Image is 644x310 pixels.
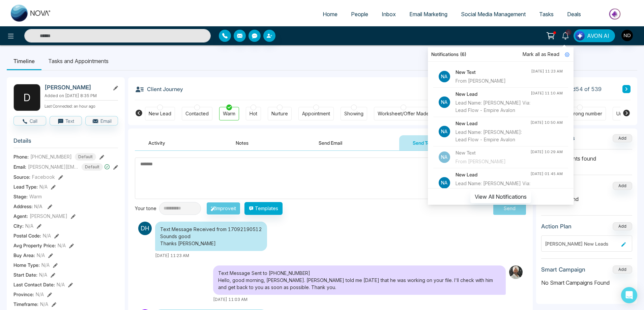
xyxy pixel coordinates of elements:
h3: Client Journey [135,84,183,94]
a: View All Notifications [470,193,531,199]
span: Email: [13,163,26,170]
span: Email Marketing [409,11,447,18]
span: N/A [37,252,45,259]
span: Add [613,135,632,141]
span: Facebook [32,173,55,180]
img: Market-place.gif [591,6,640,22]
h3: Details [13,137,118,148]
div: [DATE] 11:03 AM [213,297,506,303]
button: Templates [244,202,283,215]
div: From [PERSON_NAME] [456,158,530,165]
span: N/A [25,222,33,229]
span: N/A [34,203,42,209]
span: Lead Type: [13,183,38,190]
div: [DATE] 10:29 AM [530,149,563,155]
span: Phone: [13,153,29,160]
img: User Avatar [621,30,633,41]
div: Lead Name: [PERSON_NAME]: Lead Flow - Empire Avalon [456,129,530,143]
a: Deals [560,8,588,21]
h3: Smart Campaign [541,266,585,273]
div: Showing [344,110,363,117]
div: Nurture [271,110,288,117]
button: Notes [222,135,262,150]
span: N/A [43,232,51,239]
a: Inbox [375,8,403,21]
p: Na [439,151,450,163]
li: Tasks and Appointments [41,52,115,70]
span: N/A [58,242,66,249]
span: N/A [40,301,48,308]
span: Social Media Management [461,11,526,18]
h4: New Text [456,68,531,76]
div: [DATE] 10:50 AM [530,120,563,125]
button: Send Email [305,135,356,150]
div: Contacted [185,110,209,117]
h4: New Text [456,149,530,157]
p: Na [439,126,450,137]
div: DNC/Wrong number [557,110,602,117]
button: Add [613,265,632,274]
button: Email [85,116,118,125]
span: [PERSON_NAME][EMAIL_ADDRESS][DOMAIN_NAME] [28,163,79,170]
span: Warm [29,193,42,200]
span: Agent: [13,213,28,220]
span: Last Contact Date : [13,281,55,288]
span: AVON AI [587,32,609,40]
span: [PHONE_NUMBER] [30,153,72,160]
a: 6 [557,29,574,41]
span: Address: [13,203,42,210]
div: Open Intercom Messenger [621,287,637,303]
span: Buy Area : [13,252,35,259]
button: Text [50,116,82,125]
span: Province : [13,291,34,298]
img: Lead Flow [575,31,585,40]
button: Add [613,222,632,230]
div: Text Message Sent to [PHONE_NUMBER] Hello, good morning, [PERSON_NAME]. [PERSON_NAME] told me [DA... [213,265,506,295]
span: Stage: [13,193,28,200]
span: N/A [36,291,44,298]
h4: New Lead [456,120,530,127]
span: Inbox [382,11,396,18]
div: [PERSON_NAME] New Leads [545,240,619,247]
button: Call [13,116,46,125]
span: Home Type : [13,261,40,269]
p: Na [439,96,450,108]
span: Default [82,163,103,171]
button: Add [613,182,632,190]
span: N/A [57,281,65,288]
h4: New Lead [456,171,530,178]
div: Lead Name: [PERSON_NAME] Via: Lead Flow - Empire Avalon [456,99,531,114]
h3: Action Plan [541,223,572,230]
div: [DATE] 11:23 AM [155,253,267,259]
div: Worksheet/Offer Made [378,110,429,117]
span: Tasks [539,11,554,18]
div: Your tone [135,205,159,212]
div: Text Message Received from 17092190512 Sounds good Thanks [PERSON_NAME] [155,222,267,251]
button: Activity [135,135,179,150]
div: Notifications (6) [428,47,574,62]
p: No Smart Campaigns Found [541,279,632,287]
button: AVON AI [574,29,615,42]
span: [PERSON_NAME] [30,213,67,220]
p: No attachments found [541,149,632,163]
p: Added on [DATE] 8:35 PM [45,93,118,99]
span: Lead 54 of 539 [563,85,602,93]
a: Social Media Management [454,8,532,21]
img: Nova CRM Logo [11,5,51,22]
div: D [13,84,40,111]
p: Last Connected: an hour ago [45,102,118,109]
span: Home [323,11,338,18]
h4: New Lead [456,90,531,98]
span: Source: [13,173,30,180]
span: Timeframe : [13,301,38,308]
button: Add [613,134,632,142]
span: Deals [567,11,581,18]
div: Appointment [302,110,330,117]
a: Email Marketing [403,8,454,21]
span: Start Date : [13,271,37,278]
span: Default [75,153,96,161]
span: Postal Code : [13,232,41,239]
span: Avg Property Price : [13,242,56,249]
div: [DATE] 01:45 AM [530,171,563,177]
div: From [PERSON_NAME] [456,77,531,85]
